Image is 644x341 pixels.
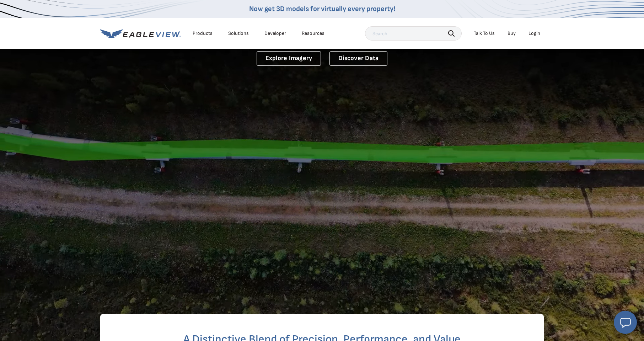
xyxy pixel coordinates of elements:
[228,30,249,37] div: Solutions
[329,51,387,66] a: Discover Data
[614,311,637,334] button: Open chat window
[508,30,516,37] a: Buy
[264,30,286,37] a: Developer
[365,26,462,41] input: Search
[474,30,495,37] div: Talk To Us
[302,30,324,37] div: Resources
[257,51,321,66] a: Explore Imagery
[528,30,540,37] div: Login
[249,5,395,13] a: Now get 3D models for virtually every property!
[193,30,213,37] div: Products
